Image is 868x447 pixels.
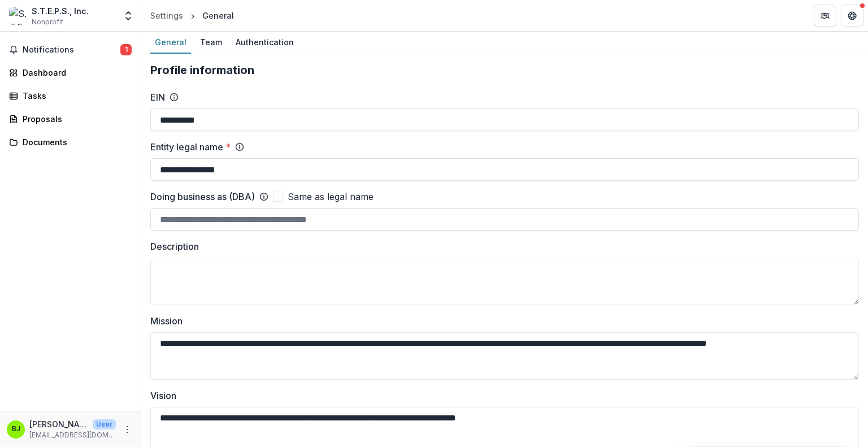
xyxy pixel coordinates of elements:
p: [PERSON_NAME] [29,418,88,430]
a: Dashboard [5,63,136,82]
a: Team [196,32,227,54]
span: 1 [120,44,132,55]
nav: breadcrumb [146,7,238,24]
span: Nonprofit [32,17,63,27]
a: Tasks [5,86,136,105]
button: Partners [814,5,836,27]
a: Proposals [5,110,136,128]
span: Same as legal name [288,190,374,203]
div: Team [196,34,227,50]
div: S.T.E.P.S., Inc. [32,5,89,17]
div: Documents [23,136,127,148]
label: Doing business as (DBA) [150,190,255,203]
label: Vision [150,389,852,402]
label: Mission [150,314,852,328]
label: Description [150,240,852,253]
a: Settings [146,7,188,24]
p: [EMAIL_ADDRESS][DOMAIN_NAME] [29,430,116,440]
label: EIN [150,90,165,104]
button: Notifications1 [5,41,136,59]
label: Entity legal name [150,140,231,154]
div: General [150,34,191,50]
div: Dashboard [23,67,127,79]
span: Notifications [23,45,120,55]
a: Documents [5,133,136,151]
a: Authentication [231,32,298,54]
button: Get Help [841,5,863,27]
a: General [150,32,191,54]
div: Proposals [23,113,127,125]
h2: Profile information [150,63,859,77]
button: Open entity switcher [120,5,136,27]
div: Authentication [231,34,298,50]
button: More [120,423,134,436]
p: User [93,419,116,429]
img: S.T.E.P.S., Inc. [9,7,27,25]
div: Tasks [23,90,127,102]
div: General [202,10,234,21]
div: Settings [150,10,183,21]
div: Beatrice Jennette [12,426,20,433]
